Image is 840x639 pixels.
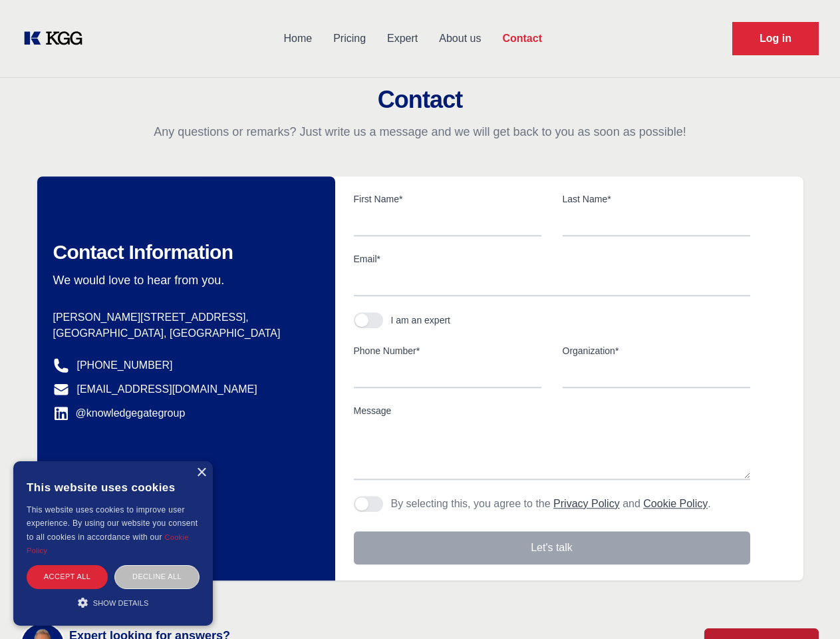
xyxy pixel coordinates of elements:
[77,357,173,373] a: [PHONE_NUMBER]
[53,325,314,341] p: [GEOGRAPHIC_DATA], [GEOGRAPHIC_DATA]
[53,310,314,325] p: [PERSON_NAME][STREET_ADDRESS],
[53,240,314,264] h2: Contact Information
[643,498,708,509] a: Cookie Policy
[53,272,314,288] p: We would love to hear from you.
[376,21,428,56] a: Expert
[27,565,108,588] div: Accept all
[27,596,200,609] div: Show details
[428,21,491,56] a: About us
[354,531,750,564] button: Let's talk
[773,575,840,639] iframe: Chat Widget
[21,28,93,49] a: KOL Knowledge Platform: Talk to Key External Experts (KEE)
[196,468,206,478] div: Close
[354,404,750,417] label: Message
[27,533,189,554] a: Cookie Policy
[563,192,750,206] label: Last Name*
[391,314,451,327] div: I am an expert
[273,21,323,56] a: Home
[16,87,824,113] h2: Contact
[77,381,257,397] a: [EMAIL_ADDRESS][DOMAIN_NAME]
[732,22,819,55] a: Request Demo
[491,21,553,56] a: Contact
[114,565,200,588] div: Decline all
[16,124,824,140] p: Any questions or remarks? Just write us a message and we will get back to you as soon as possible!
[354,192,541,206] label: First Name*
[354,344,541,357] label: Phone Number*
[354,252,750,266] label: Email*
[53,405,186,421] a: @knowledgegategroup
[93,599,149,607] span: Show details
[323,21,376,56] a: Pricing
[553,498,620,509] a: Privacy Policy
[563,344,750,357] label: Organization*
[391,496,711,512] p: By selecting this, you agree to the and .
[27,505,198,542] span: This website uses cookies to improve user experience. By using our website you consent to all coo...
[27,471,200,503] div: This website uses cookies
